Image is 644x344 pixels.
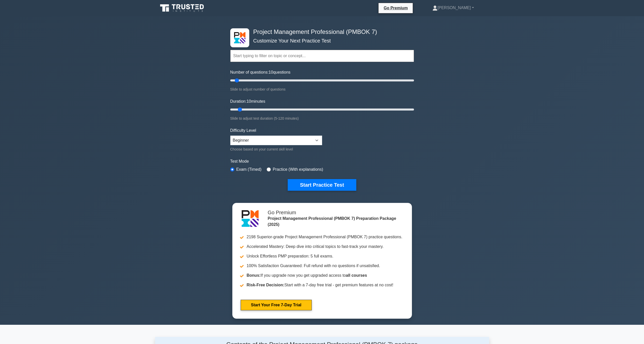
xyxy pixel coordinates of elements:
div: Choose based on your current skill level [230,146,322,152]
label: Test Mode [230,158,414,164]
div: Slide to adjust test duration (5-120 minutes) [230,115,414,121]
label: Number of questions: questions [230,69,290,75]
a: Go Premium [381,5,411,11]
input: Start typing to filter on topic or concept... [230,50,414,62]
h4: Project Management Professional (PMBOK 7) [251,28,389,36]
button: Start Practice Test [288,179,356,191]
a: [PERSON_NAME] [420,3,486,13]
a: Start Your Free 7-Day Trial [241,300,312,310]
div: Slide to adjust number of questions [230,86,414,92]
label: Difficulty Level [230,127,256,134]
label: Duration: minutes [230,98,265,104]
label: Practice (With explanations) [273,166,323,173]
span: 10 [246,99,251,103]
label: Exam (Timed) [236,166,262,173]
span: 10 [269,70,273,74]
